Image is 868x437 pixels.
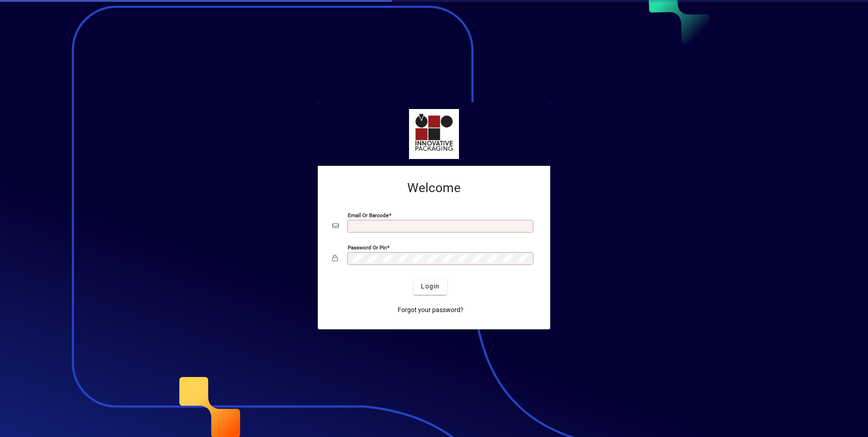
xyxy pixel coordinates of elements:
mat-label: Email or Barcode [348,212,389,218]
mat-label: Password or Pin [348,244,387,250]
a: Forgot your password? [394,302,467,318]
span: Forgot your password? [398,305,464,315]
span: Login [421,282,439,291]
button: Login [414,278,447,295]
h2: Welcome [332,180,536,196]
